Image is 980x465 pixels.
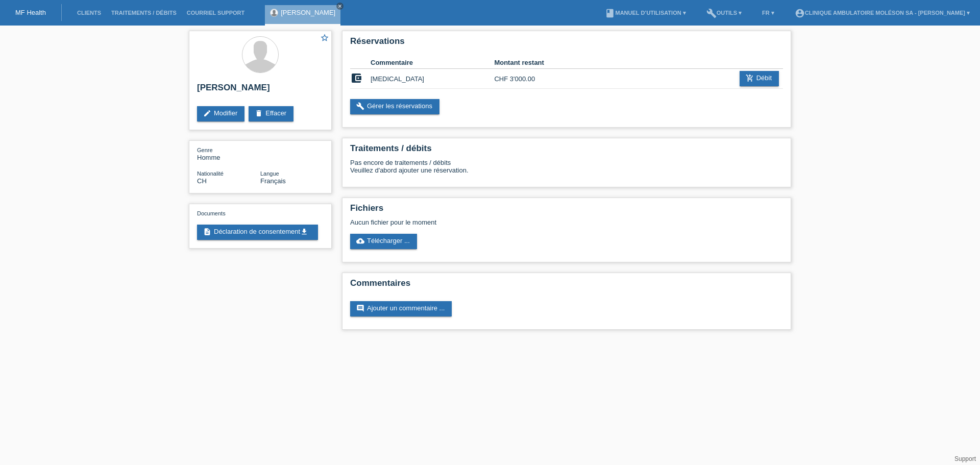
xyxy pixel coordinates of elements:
a: descriptionDéclaration de consentementget_app [197,225,318,240]
i: book [605,8,615,18]
i: edit [203,109,211,117]
span: Documents [197,210,226,216]
a: buildOutils ▾ [701,10,747,16]
h2: Traitements / débits [350,143,783,159]
span: Genre [197,147,213,153]
i: build [356,102,364,110]
a: [PERSON_NAME] [281,9,335,16]
i: star_border [320,33,329,42]
a: buildGérer les réservations [350,99,439,114]
th: Montant restant [494,57,556,69]
td: CHF 3'000.00 [494,69,556,89]
a: FR ▾ [757,10,779,16]
a: Courriel Support [182,10,250,16]
td: [MEDICAL_DATA] [371,69,494,89]
div: Pas encore de traitements / débits Veuillez d'abord ajouter une réservation. [350,159,783,182]
a: Traitements / débits [106,10,182,16]
i: delete [255,109,263,117]
div: Homme [197,146,260,161]
h2: Commentaires [350,278,783,293]
a: MF Health [15,9,46,16]
a: account_circleClinique ambulatoire Moléson SA - [PERSON_NAME] ▾ [790,10,975,16]
a: bookManuel d’utilisation ▾ [600,10,691,16]
i: comment [356,304,364,312]
span: Suisse [197,177,207,185]
a: add_shopping_cartDébit [740,71,779,86]
span: Langue [260,170,279,177]
i: cloud_upload [356,237,364,245]
h2: Fichiers [350,203,783,218]
h2: Réservations [350,36,783,52]
a: editModifier [197,106,244,121]
span: Nationalité [197,170,224,177]
th: Commentaire [371,57,494,69]
a: cloud_uploadTélécharger ... [350,234,417,249]
a: commentAjouter un commentaire ... [350,301,452,316]
i: get_app [300,228,308,236]
i: add_shopping_cart [746,74,754,82]
i: account_balance_wallet [350,72,362,84]
a: Clients [72,10,106,16]
a: deleteEffacer [249,106,293,121]
div: Aucun fichier pour le moment [350,218,662,226]
a: close [336,3,344,10]
h2: [PERSON_NAME] [197,83,324,98]
i: close [337,4,342,9]
a: star_border [320,33,329,44]
i: build [706,8,717,18]
i: description [203,228,211,236]
i: account_circle [795,8,805,18]
a: Support [954,455,976,462]
span: Français [260,177,286,185]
